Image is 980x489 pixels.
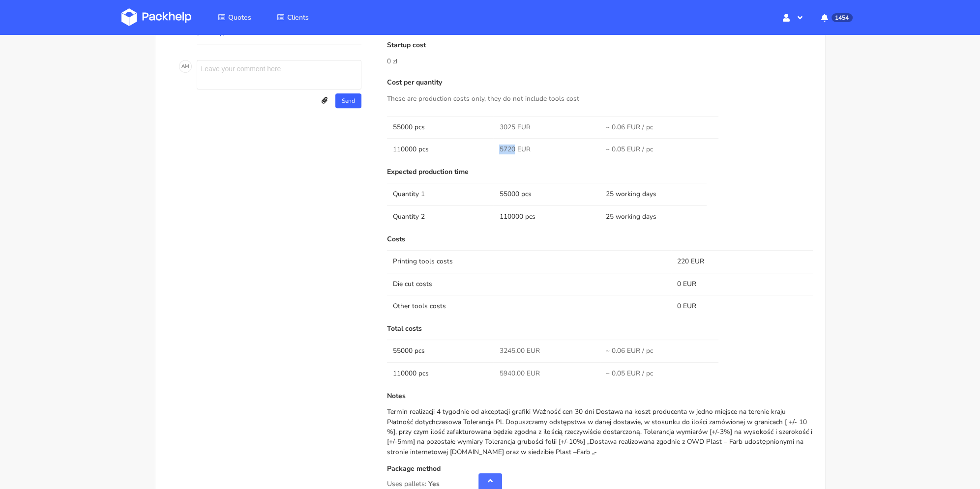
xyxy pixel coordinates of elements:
[832,13,852,22] span: 1454
[387,465,813,480] div: Package method
[387,138,494,160] td: 110000 pcs
[387,41,813,49] p: Startup cost
[493,183,600,205] td: 55000 pcs
[499,369,539,378] span: 5940.00 EUR
[387,183,494,205] td: Quantity 1
[387,116,494,138] td: 55000 pcs
[671,250,813,272] td: 220 EUR
[265,8,321,26] a: Clients
[387,340,494,362] td: 55000 pcs
[387,273,671,295] td: Die cut costs
[387,392,813,400] p: Notes
[387,362,494,384] td: 110000 pcs
[387,205,494,228] td: Quantity 2
[387,325,813,333] p: Total costs
[387,93,813,104] p: These are production costs only, they do not include tools cost
[671,273,813,295] td: 0 EUR
[287,13,309,22] span: Clients
[499,122,530,132] span: 3025 EUR
[606,144,653,154] span: ~ 0.05 EUR / pc
[228,13,251,22] span: Quotes
[606,369,653,378] span: ~ 0.05 EUR / pc
[606,122,653,132] span: ~ 0.06 EUR / pc
[387,295,671,317] td: Other tools costs
[387,250,671,272] td: Printing tools costs
[335,93,361,108] button: Send
[387,79,813,86] p: Cost per quantity
[181,60,185,73] span: A
[387,407,813,457] div: Termin realizacji 4 tygodnie od akceptacji grafiki Ważność cen 30 dni Dostawa na koszt producenta...
[813,8,859,26] button: 1454
[387,56,813,67] p: 0 zł
[387,479,426,489] span: Uses pallets:
[600,183,707,205] td: 25 working days
[600,205,707,228] td: 25 working days
[185,60,189,73] span: M
[387,235,813,243] p: Costs
[387,168,813,176] p: Expected production time
[493,205,600,228] td: 110000 pcs
[206,8,263,26] a: Quotes
[606,346,653,356] span: ~ 0.06 EUR / pc
[499,144,530,154] span: 5720 EUR
[121,8,191,26] img: Dashboard
[499,346,539,356] span: 3245.00 EUR
[671,295,813,317] td: 0 EUR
